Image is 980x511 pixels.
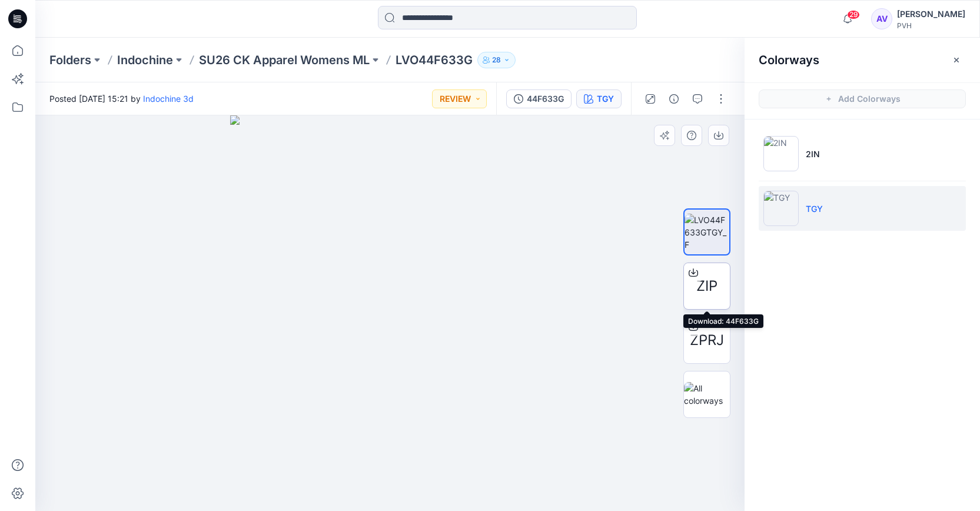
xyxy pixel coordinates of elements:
[576,89,622,108] button: TGY
[806,203,823,215] p: TGY
[806,148,820,160] p: 2IN
[527,92,564,105] div: 44F633G
[690,330,724,351] span: ZPRJ
[597,92,614,105] div: TGY
[763,191,799,226] img: TGY
[506,89,572,108] button: 44F633G
[477,52,516,68] button: 28
[492,54,501,67] p: 28
[763,136,799,171] img: 2IN
[847,10,860,19] span: 29
[684,382,730,407] img: All colorways
[897,21,965,30] div: PVH
[685,214,729,251] img: LVO44F633GTGY_F
[230,115,550,511] img: eyJhbGciOiJIUzI1NiIsImtpZCI6IjAiLCJzbHQiOiJzZXMiLCJ0eXAiOiJKV1QifQ.eyJkYXRhIjp7InR5cGUiOiJzdG9yYW...
[199,52,370,68] a: SU26 CK Apparel Womens ML
[143,94,194,104] a: Indochine 3d
[665,89,683,108] button: Details
[49,92,194,105] span: Posted [DATE] 15:21 by
[897,7,965,21] div: [PERSON_NAME]
[49,52,91,68] a: Folders
[696,276,717,297] span: ZIP
[117,52,173,68] a: Indochine
[871,8,892,29] div: AV
[396,52,473,68] p: LVO44F633G
[759,53,819,67] h2: Colorways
